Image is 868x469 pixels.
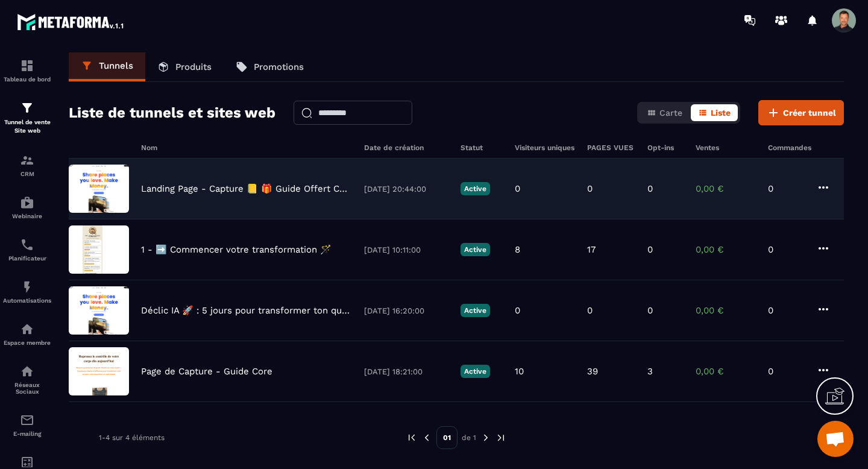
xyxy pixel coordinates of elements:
a: emailemailE-mailing [3,404,51,446]
p: E-mailing [3,430,51,437]
p: [DATE] 10:11:00 [364,245,448,254]
a: Tunnels [69,52,145,81]
p: 3 [647,366,653,377]
a: formationformationCRM [3,144,51,186]
a: Produits [145,52,224,81]
h2: Liste de tunnels et sites web [69,101,275,125]
button: Créer tunnel [758,100,844,125]
p: 0 [768,183,804,194]
p: 0,00 € [696,366,756,377]
p: Active [461,304,490,317]
img: automations [20,322,34,336]
img: image [69,347,129,395]
img: formation [20,153,34,168]
img: formation [20,101,34,115]
h6: PAGES VUES [587,143,635,152]
p: 10 [515,366,524,377]
h6: Nom [141,143,352,152]
p: 0 [515,183,520,194]
p: 0 [647,305,653,316]
p: 0 [768,244,804,255]
p: Active [461,182,490,195]
p: 8 [515,244,520,255]
p: 1-4 sur 4 éléments [99,433,165,442]
img: logo [17,11,125,33]
img: formation [20,58,34,73]
img: automations [20,280,34,294]
p: Espace membre [3,339,51,346]
p: Déclic IA 🚀 : 5 jours pour transformer ton quotidien [141,305,352,316]
p: Webinaire [3,213,51,219]
p: 0,00 € [696,244,756,255]
img: scheduler [20,238,34,252]
p: Tunnel de vente Site web [3,118,51,135]
p: Tableau de bord [3,76,51,83]
h6: Statut [461,143,503,152]
h6: Ventes [696,143,756,152]
p: 0 [587,183,593,194]
img: next [495,432,506,443]
span: Liste [711,108,731,118]
p: 01 [436,426,458,449]
img: image [69,286,129,335]
p: Produits [175,61,212,72]
p: Active [461,243,490,256]
img: automations [20,195,34,210]
button: Carte [640,104,690,121]
img: prev [406,432,417,443]
p: Promotions [254,61,304,72]
img: email [20,413,34,427]
img: prev [421,432,432,443]
h6: Visiteurs uniques [515,143,575,152]
p: 17 [587,244,596,255]
a: Promotions [224,52,316,81]
h6: Commandes [768,143,811,152]
p: Automatisations [3,297,51,304]
p: 0 [768,366,804,377]
p: Landing Page - Capture 📒 🎁 Guide Offert Core [141,183,352,194]
button: Liste [691,104,738,121]
p: Réseaux Sociaux [3,382,51,395]
p: 1 - ➡️ Commencer votre transformation 🪄 [141,244,332,255]
p: 39 [587,366,598,377]
a: automationsautomationsEspace membre [3,313,51,355]
p: 0 [768,305,804,316]
img: next [480,432,491,443]
p: [DATE] 16:20:00 [364,306,448,315]
span: Créer tunnel [783,107,836,119]
p: Planificateur [3,255,51,262]
img: image [69,225,129,274]
p: 0,00 € [696,305,756,316]
a: formationformationTunnel de vente Site web [3,92,51,144]
h6: Opt-ins [647,143,684,152]
a: schedulerschedulerPlanificateur [3,228,51,271]
p: Tunnels [99,60,133,71]
p: de 1 [462,433,476,442]
p: [DATE] 18:21:00 [364,367,448,376]
img: social-network [20,364,34,379]
p: Page de Capture - Guide Core [141,366,272,377]
span: Carte [659,108,682,118]
p: CRM [3,171,51,177]
img: image [69,165,129,213]
p: [DATE] 20:44:00 [364,184,448,194]
p: 0 [515,305,520,316]
p: 0 [647,183,653,194]
h6: Date de création [364,143,448,152]
a: automationsautomationsWebinaire [3,186,51,228]
p: 0 [647,244,653,255]
div: Ouvrir le chat [817,421,854,457]
p: Active [461,365,490,378]
a: formationformationTableau de bord [3,49,51,92]
p: 0 [587,305,593,316]
p: 0,00 € [696,183,756,194]
a: social-networksocial-networkRéseaux Sociaux [3,355,51,404]
a: automationsautomationsAutomatisations [3,271,51,313]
